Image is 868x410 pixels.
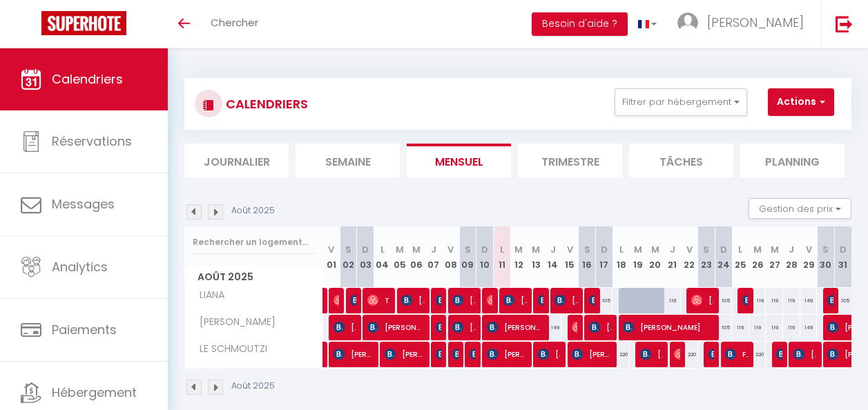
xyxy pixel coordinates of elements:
span: Messages [52,195,115,213]
span: Hébergement [52,384,137,401]
abbr: V [567,243,573,256]
span: [DEMOGRAPHIC_DATA][PERSON_NAME] [776,341,782,367]
th: 24 [715,226,732,288]
div: 119 [732,315,749,340]
th: 09 [459,226,476,288]
div: 105 [596,288,613,313]
abbr: M [753,243,762,256]
th: 17 [596,226,613,288]
th: 15 [561,226,579,288]
span: Bachr Wafaa [436,314,441,340]
div: 149 [544,315,561,340]
abbr: M [396,243,404,256]
button: Actions [768,88,834,116]
img: Super Booking [41,11,126,35]
span: [PERSON_NAME] [503,287,526,313]
th: 31 [834,226,851,288]
span: [PERSON_NAME] [707,14,804,31]
span: Calendriers [52,70,123,88]
abbr: L [380,243,385,256]
th: 16 [579,226,596,288]
span: Analytics [52,258,108,275]
span: [PERSON_NAME] [187,315,279,330]
abbr: D [481,243,488,256]
abbr: V [328,243,334,256]
li: Planning [740,144,845,177]
span: [PERSON_NAME] [334,314,356,340]
span: [PERSON_NAME] [742,287,748,313]
abbr: J [789,243,794,256]
th: 05 [391,226,408,288]
p: Août 2025 [231,380,275,393]
input: Rechercher un logement... [193,230,315,255]
span: [PERSON_NAME] [350,287,356,313]
th: 10 [476,226,494,288]
span: [PERSON_NAME] [452,287,475,313]
div: 149 [800,315,818,340]
th: 20 [647,226,664,288]
span: [PERSON_NAME] [572,341,612,367]
abbr: S [465,243,471,256]
abbr: S [584,243,590,256]
span: [PERSON_NAME] [487,341,527,367]
span: Chercher [211,15,258,30]
span: [PERSON_NAME] [470,341,475,367]
span: [PERSON_NAME] [589,314,612,340]
th: 27 [766,226,783,288]
div: 220 [749,342,766,367]
div: 149 [800,288,818,313]
abbr: D [362,243,369,256]
th: 14 [544,226,561,288]
span: [PERSON_NAME] [401,287,424,313]
span: LIANA [187,288,239,303]
th: 28 [783,226,800,288]
img: logout [836,15,853,32]
abbr: M [634,243,642,256]
abbr: M [412,243,421,256]
span: LE SCHMOUTZI [187,342,271,357]
abbr: D [720,243,727,256]
li: Semaine [296,144,400,177]
abbr: V [447,243,454,256]
abbr: J [550,243,556,256]
div: 220 [613,342,630,367]
span: [PERSON_NAME] [691,287,714,313]
abbr: S [345,243,351,256]
span: [PERSON_NAME] [623,314,715,340]
abbr: S [822,243,829,256]
th: 23 [698,226,715,288]
div: 105 [715,315,732,340]
th: 19 [630,226,647,288]
abbr: M [532,243,540,256]
a: [PERSON_NAME] [318,342,325,368]
span: [PERSON_NAME] [793,341,816,367]
th: 18 [613,226,630,288]
abbr: L [500,243,504,256]
div: 119 [783,288,800,313]
abbr: V [686,243,693,256]
span: [PERSON_NAME] [PERSON_NAME] [827,287,833,313]
div: 119 [749,288,766,313]
span: Paiements [52,321,117,338]
th: 07 [425,226,443,288]
img: ... [677,12,698,33]
abbr: L [619,243,624,256]
p: Août 2025 [231,204,275,217]
abbr: D [840,243,847,256]
div: 119 [749,315,766,340]
abbr: S [703,243,709,256]
abbr: D [601,243,608,256]
span: [PERSON_NAME] [589,287,595,313]
th: 01 [323,226,340,288]
th: 30 [817,226,834,288]
abbr: V [806,243,812,256]
li: Trimestre [518,144,622,177]
span: Francisco [PERSON_NAME] [PERSON_NAME] [725,341,748,367]
th: 29 [800,226,818,288]
abbr: L [738,243,742,256]
div: 119 [664,288,681,313]
th: 22 [681,226,698,288]
span: Réservations [52,133,132,150]
div: 119 [766,288,783,313]
th: 08 [442,226,459,288]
